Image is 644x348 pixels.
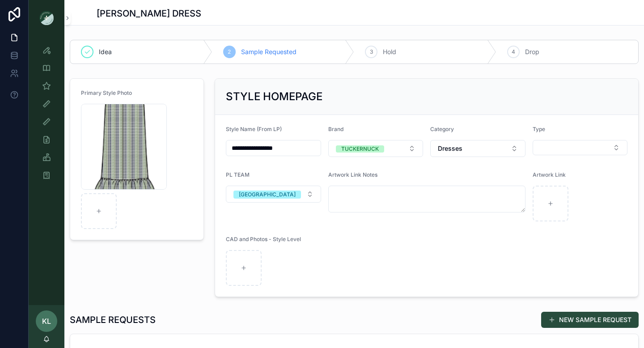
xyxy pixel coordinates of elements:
span: PL TEAM [226,171,250,178]
div: scrollable content [29,36,64,195]
span: CAD and Photos - Style Level [226,236,301,242]
span: Brand [328,126,343,132]
span: 4 [512,48,515,55]
span: 3 [370,48,373,55]
h2: STYLE HOMEPAGE [226,89,322,104]
h1: SAMPLE REQUESTS [70,314,156,326]
span: Type [533,126,545,132]
span: Hold [383,47,396,56]
span: Category [430,126,454,132]
button: Select Button [430,140,525,157]
span: Artwork Link Notes [328,171,377,178]
span: Dresses [438,144,462,153]
div: [GEOGRAPHIC_DATA] [239,191,296,199]
span: Drop [525,47,539,56]
button: NEW SAMPLE REQUEST [541,312,639,328]
span: KL [42,316,51,327]
span: Sample Requested [241,47,297,56]
div: TUCKERNUCK [341,145,379,153]
span: Style Name (From LP) [226,126,282,132]
span: Artwork Link [533,171,566,178]
button: Select Button [328,140,424,157]
button: Select Button [226,186,321,203]
button: Select Button [533,140,628,155]
h1: [PERSON_NAME] DRESS [97,7,201,20]
span: Idea [99,47,112,56]
span: Primary Style Photo [81,89,132,96]
span: 2 [228,48,231,55]
img: App logo [39,11,54,25]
